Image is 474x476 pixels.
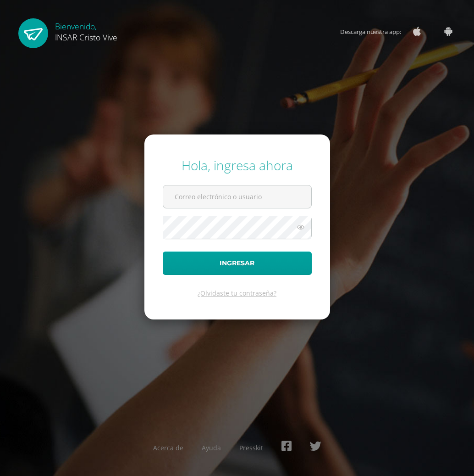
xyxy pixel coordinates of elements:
[55,18,117,43] div: Bienvenido,
[202,443,221,452] a: Ayuda
[153,443,183,452] a: Acerca de
[340,23,410,40] span: Descarga nuestra app:
[163,252,312,275] button: Ingresar
[163,157,312,174] div: Hola, ingresa ahora
[163,185,311,208] input: Correo electrónico o usuario
[55,32,117,43] span: INSAR Cristo Vive
[239,443,263,452] a: Presskit
[198,289,276,297] a: ¿Olvidaste tu contraseña?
